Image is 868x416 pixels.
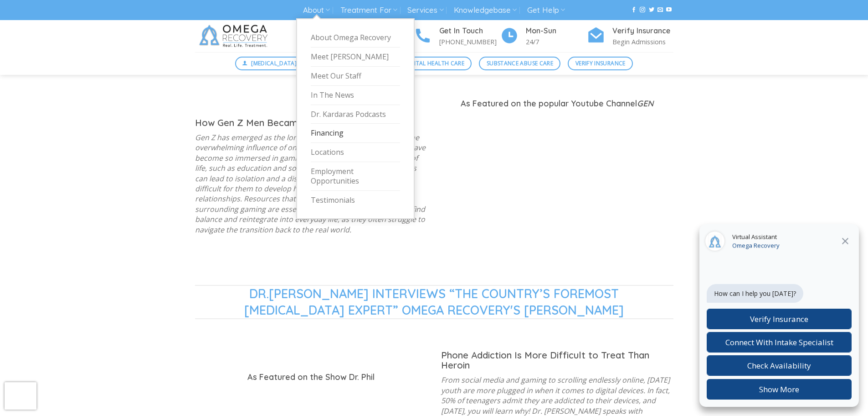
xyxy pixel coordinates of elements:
[441,97,673,111] h4: As Featured on the popular Youtube Channel
[479,57,560,70] a: Substance Abuse Care
[311,67,400,86] a: Meet Our Staff
[575,59,626,68] span: Verify Insurance
[657,7,663,13] a: Send us an email
[311,143,400,162] a: Locations
[631,7,637,13] a: Follow on Facebook
[637,98,653,109] em: GEN
[311,28,400,47] a: About Omega Recovery
[311,47,400,67] a: Meet [PERSON_NAME]
[396,57,472,70] a: Mental Health Care
[340,2,397,19] a: Treatment For
[251,59,297,68] span: [MEDICAL_DATA]
[195,118,427,128] h3: How Gen Z Men Became the Loneliest Generation
[612,25,673,37] h4: Verify Insurance
[640,7,645,13] a: Follow on Instagram
[666,7,672,13] a: Follow on YouTube
[303,2,330,19] a: About
[407,2,443,19] a: Services
[311,86,400,105] a: In The News
[195,132,427,235] p: Gen Z has emerged as the loneliest generation, largely due to the overwhelming influence of onlin...
[441,350,673,371] h3: Phone Addiction Is More Difficult to Treat Than Heroin
[454,2,517,19] a: Knowledgebase
[311,191,400,210] a: Testimonials
[195,20,275,52] img: Omega Recovery
[526,37,587,47] p: 24/7
[649,7,654,13] a: Follow on Twitter
[527,2,565,19] a: Get Help
[487,59,553,68] span: Substance Abuse Care
[311,162,400,191] a: Employment Opportunities
[202,286,667,318] span: DR.[PERSON_NAME] INTERVIEWS “THE COUNTRY’S FOREMOST [MEDICAL_DATA] EXPERT” OMEGA RECOVERY'S [PERS...
[568,57,633,70] a: Verify Insurance
[404,59,464,68] span: Mental Health Care
[441,115,673,258] iframe: YouTube video player
[311,105,400,124] a: Dr. Kardaras Podcasts
[439,37,500,47] p: [PHONE_NUMBER]
[526,25,587,37] h4: Mon-Sun
[235,57,304,70] a: [MEDICAL_DATA]
[195,371,427,384] h4: As Featured on the Show Dr. Phil
[587,25,673,47] a: Verify Insurance Begin Admissions
[414,25,500,47] a: Get In Touch [PHONE_NUMBER]
[439,25,500,37] h4: Get In Touch
[311,124,400,143] a: Financing
[612,37,673,47] p: Begin Admissions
